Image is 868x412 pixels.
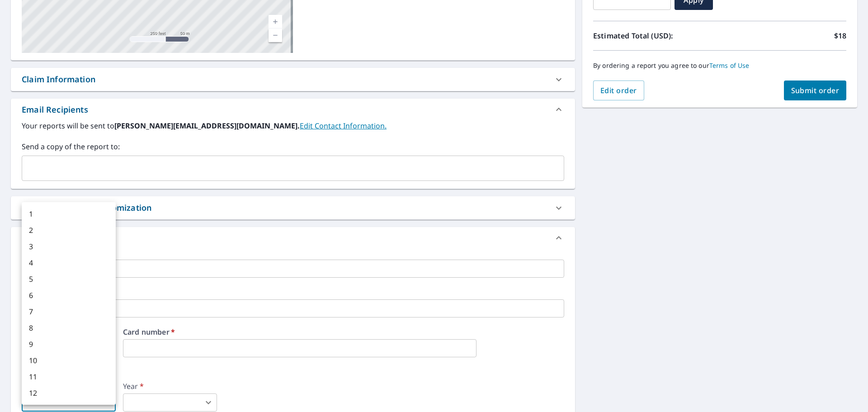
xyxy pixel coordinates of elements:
[22,287,116,303] li: 6
[22,222,116,238] li: 2
[22,255,116,271] li: 4
[22,336,116,352] li: 9
[22,303,116,320] li: 7
[22,320,116,336] li: 8
[22,206,116,222] li: 1
[22,369,116,385] li: 11
[22,238,116,255] li: 3
[22,271,116,287] li: 5
[22,385,116,401] li: 12
[22,352,116,369] li: 10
